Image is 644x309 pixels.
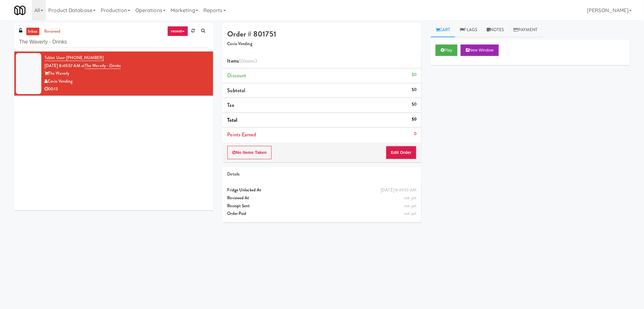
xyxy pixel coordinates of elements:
span: not yet [404,195,417,201]
div: $0 [412,100,417,108]
button: No Items Taken [227,146,272,159]
div: Covio Vending [44,78,208,86]
a: recent [167,26,188,36]
div: Reviewed At [227,194,417,202]
h5: Covio Vending [227,42,417,46]
img: Micromart [14,5,25,16]
button: Play [436,45,458,56]
span: Discount [227,72,247,79]
div: Receipt Sent [227,202,417,210]
input: Search vision orders [19,36,208,48]
div: The Waverly [44,70,208,78]
div: 00:13 [44,85,208,93]
div: $0 [412,86,417,94]
div: [DATE] 8:49:57 AM [381,186,417,194]
a: reviewed [43,28,62,36]
a: The Waverly - Drinks [85,63,121,69]
ng-pluralize: items [244,57,255,65]
a: Payment [509,23,543,37]
span: (0 ) [239,57,257,65]
a: Notes [482,23,509,37]
div: $0 [412,115,417,123]
h4: Order # 801751 [227,30,417,38]
span: not yet [404,203,417,209]
div: Order Paid [227,210,417,218]
button: Edit Order [386,146,417,159]
a: Tablet User· [PHONE_NUMBER] [44,55,104,61]
span: · [PHONE_NUMBER] [64,55,104,61]
span: Tax [227,101,234,109]
div: $0 [412,71,417,79]
span: not yet [404,210,417,216]
a: Cart [431,23,455,37]
button: New Window [461,45,499,56]
a: Flags [455,23,482,37]
span: Items [227,57,257,65]
span: Total [227,116,238,124]
a: inbox [26,28,39,36]
div: 0 [414,130,417,138]
div: Fridge Unlocked At [227,186,417,194]
span: Subtotal [227,87,246,94]
li: Tablet User· [PHONE_NUMBER][DATE] 8:49:57 AM atThe Waverly - DrinksThe WaverlyCovio Vending00:13 [14,52,213,96]
div: Details [227,170,417,178]
span: [DATE] 8:49:57 AM at [44,63,85,69]
span: Points Earned [227,131,256,138]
